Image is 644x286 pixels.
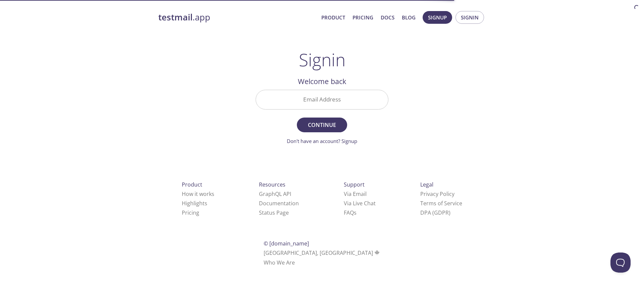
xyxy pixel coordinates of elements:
a: Blog [402,13,416,22]
a: Pricing [182,209,199,216]
a: How it works [182,190,214,198]
span: Legal [420,181,433,188]
a: Via Email [344,190,367,198]
span: Signin [461,13,479,22]
a: Who We Are [264,259,295,266]
a: GraphQL API [259,190,291,198]
a: Docs [381,13,394,22]
span: Signup [428,13,447,22]
a: testmail.app [158,12,316,23]
a: Privacy Policy [420,190,454,198]
span: Resources [259,181,285,188]
span: [GEOGRAPHIC_DATA], [GEOGRAPHIC_DATA] [264,249,381,257]
a: Don't have an account? Signup [287,138,357,144]
a: Documentation [259,200,299,207]
a: Status Page [259,209,289,216]
a: Pricing [353,13,373,22]
a: Via Live Chat [344,200,376,207]
span: © [DOMAIN_NAME] [264,240,309,247]
button: Signup [423,11,452,24]
a: Highlights [182,200,207,207]
a: Product [321,13,345,22]
button: Signin [455,11,484,24]
strong: testmail [158,11,193,23]
span: Support [344,181,365,188]
button: Continue [297,118,347,132]
h1: Signin [299,50,345,70]
span: Continue [304,120,340,130]
a: Terms of Service [420,200,462,207]
span: s [354,209,357,216]
h2: Welcome back [256,76,388,87]
iframe: Help Scout Beacon - Open [610,253,631,273]
span: Product [182,181,202,188]
a: DPA (GDPR) [420,209,450,216]
a: FAQ [344,209,357,216]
